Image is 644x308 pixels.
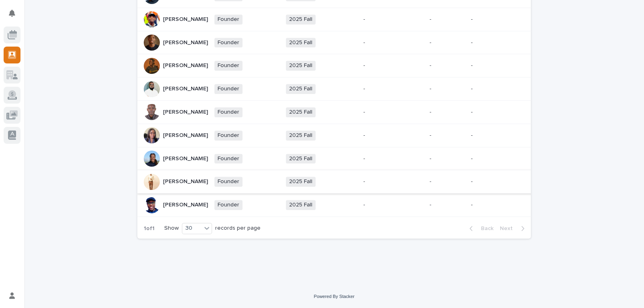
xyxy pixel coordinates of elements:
p: - [363,39,423,46]
p: - [430,39,465,46]
p: [PERSON_NAME] [163,16,208,23]
span: 2025 Fall [286,177,316,187]
span: Founder [214,107,243,117]
p: [PERSON_NAME] [163,202,208,208]
p: - [430,132,465,139]
p: - [363,16,423,23]
span: Founder [214,131,243,141]
span: Founder [214,177,243,187]
p: - [430,178,465,185]
span: 2025 Fall [286,38,316,48]
p: - [471,62,588,69]
span: Founder [214,154,243,164]
p: [PERSON_NAME] [163,62,208,69]
span: 2025 Fall [286,131,316,141]
span: 2025 Fall [286,14,316,24]
p: 1 of 1 [137,219,161,239]
p: Show [164,225,179,232]
p: - [363,109,423,116]
p: - [471,109,588,116]
span: 2025 Fall [286,200,316,210]
span: 2025 Fall [286,84,316,94]
button: Next [497,225,531,232]
p: - [471,86,588,92]
p: - [363,178,423,185]
p: - [430,202,465,208]
span: Founder [214,200,243,210]
p: - [363,132,423,139]
p: - [363,202,423,208]
p: - [471,132,588,139]
span: 2025 Fall [286,107,316,117]
span: 2025 Fall [286,61,316,71]
p: [PERSON_NAME] [163,109,208,116]
p: records per page [215,225,261,232]
p: - [471,202,588,208]
p: [PERSON_NAME] [163,86,208,92]
span: Founder [214,61,243,71]
span: Founder [214,38,243,48]
p: [PERSON_NAME] [163,132,208,139]
p: - [363,155,423,162]
p: - [471,16,588,23]
p: - [430,16,465,23]
p: - [471,178,588,185]
span: Founder [214,14,243,24]
p: - [430,62,465,69]
a: Powered By Stacker [314,294,354,299]
p: - [430,155,465,162]
p: - [363,62,423,69]
p: [PERSON_NAME] [163,178,208,185]
button: Back [463,225,497,232]
div: 30 [182,224,202,233]
p: - [471,155,588,162]
div: Notifications [10,10,20,22]
p: [PERSON_NAME] [163,39,208,46]
p: - [363,86,423,92]
span: 2025 Fall [286,154,316,164]
span: Back [476,226,493,231]
span: Next [500,226,518,231]
p: - [430,86,465,92]
span: Founder [214,84,243,94]
p: - [430,109,465,116]
button: Notifications [4,5,20,22]
p: [PERSON_NAME] [163,155,208,162]
p: - [471,39,588,46]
